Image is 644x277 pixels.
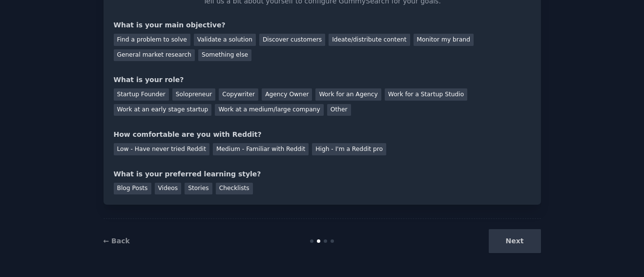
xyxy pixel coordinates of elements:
div: How comfortable are you with Reddit? [114,129,531,140]
div: Solopreneur [172,88,215,101]
div: Work at a medium/large company [215,104,323,116]
div: Low - Have never tried Reddit [114,143,209,155]
div: Discover customers [259,34,325,46]
div: Work at an early stage startup [114,104,212,116]
div: Ideate/distribute content [329,34,410,46]
div: Something else [198,49,251,62]
div: Work for an Agency [315,88,381,101]
div: Videos [155,183,182,195]
div: Startup Founder [114,88,169,101]
div: Checklists [216,183,253,195]
div: What is your role? [114,75,531,85]
div: Medium - Familiar with Reddit [213,143,309,155]
div: Monitor my brand [414,34,474,46]
div: Find a problem to solve [114,34,190,46]
div: High - I'm a Reddit pro [312,143,386,155]
div: Agency Owner [262,88,312,101]
div: Validate a solution [194,34,256,46]
div: Copywriter [219,88,258,101]
div: Other [327,104,351,116]
a: ← Back [104,237,130,245]
div: General market research [114,49,195,62]
div: Stories [185,183,212,195]
div: Blog Posts [114,183,151,195]
div: What is your main objective? [114,20,531,30]
div: What is your preferred learning style? [114,169,531,179]
div: Work for a Startup Studio [385,88,467,101]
